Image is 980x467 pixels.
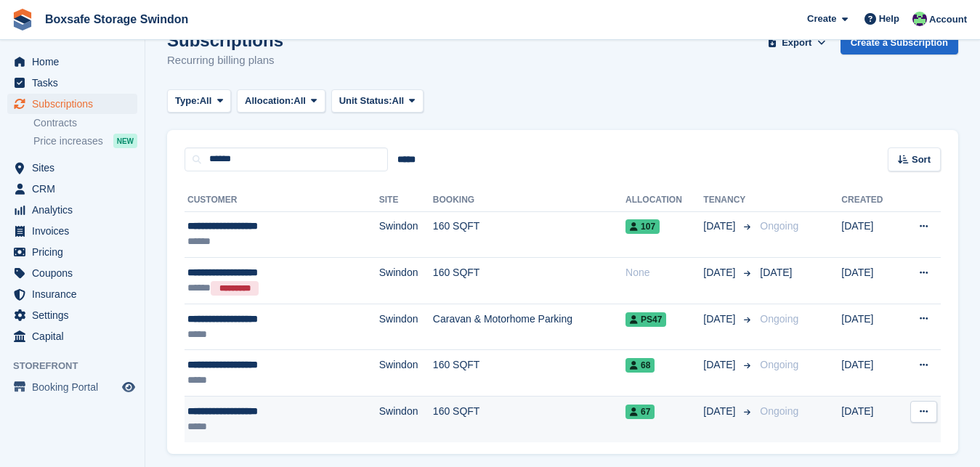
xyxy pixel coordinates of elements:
span: 67 [625,405,655,419]
a: Boxsafe Storage Swindon [39,7,194,31]
span: Pricing [32,242,119,262]
span: [DATE] [703,357,738,373]
a: menu [7,200,137,220]
span: [DATE] [703,265,738,280]
span: PS47 [625,312,666,327]
span: Subscriptions [32,94,119,114]
span: Help [879,12,899,26]
td: [DATE] [841,350,899,397]
span: Insurance [32,284,119,304]
a: menu [7,179,137,199]
span: Unit Status: [339,94,392,108]
th: Created [841,189,899,212]
img: stora-icon-8386f47178a22dfd0bd8f6a31ec36ba5ce8667c1dd55bd0f319d3a0aa187defe.svg [12,9,33,31]
a: Contracts [33,116,137,130]
button: Type: All [167,89,231,113]
h1: Subscriptions [167,31,283,50]
a: menu [7,263,137,283]
span: All [200,94,212,108]
a: menu [7,326,137,346]
button: Allocation: All [237,89,325,113]
a: menu [7,242,137,262]
span: Home [32,52,119,72]
span: [DATE] [703,404,738,419]
span: Coupons [32,263,119,283]
a: menu [7,305,137,325]
div: NEW [113,134,137,148]
td: [DATE] [841,397,899,442]
span: [DATE] [703,312,738,327]
td: Swindon [379,258,433,304]
span: Storefront [13,359,145,373]
td: Swindon [379,211,433,258]
span: Ongoing [760,405,798,417]
td: 160 SQFT [433,350,625,397]
span: Invoices [32,221,119,241]
span: Export [782,36,811,50]
a: menu [7,52,137,72]
td: 160 SQFT [433,211,625,258]
td: [DATE] [841,304,899,350]
span: Analytics [32,200,119,220]
td: Swindon [379,304,433,350]
a: Price increases NEW [33,133,137,149]
a: menu [7,73,137,93]
td: 160 SQFT [433,258,625,304]
a: menu [7,221,137,241]
td: 160 SQFT [433,397,625,442]
span: Create [807,12,836,26]
span: Account [929,12,967,27]
th: Allocation [625,189,703,212]
button: Unit Status: All [331,89,424,113]
td: [DATE] [841,258,899,304]
button: Export [765,31,829,54]
span: All [293,94,306,108]
a: menu [7,94,137,114]
span: Tasks [32,73,119,93]
img: Kim Virabi [912,12,927,26]
td: Caravan & Motorhome Parking [433,304,625,350]
p: Recurring billing plans [167,52,283,69]
span: Type: [175,94,200,108]
span: All [392,94,405,108]
span: Ongoing [760,313,798,325]
td: Swindon [379,350,433,397]
span: [DATE] [760,267,792,278]
a: menu [7,284,137,304]
span: Settings [32,305,119,325]
a: menu [7,158,137,178]
span: [DATE] [703,219,738,234]
div: None [625,265,703,280]
td: Swindon [379,397,433,442]
th: Site [379,189,433,212]
span: Sort [912,153,931,167]
span: Ongoing [760,359,798,370]
td: [DATE] [841,211,899,258]
span: CRM [32,179,119,199]
span: Ongoing [760,220,798,232]
span: Booking Portal [32,377,119,397]
span: 68 [625,358,655,373]
span: Sites [32,158,119,178]
a: Create a Subscription [841,31,958,54]
th: Customer [185,189,379,212]
span: 107 [625,219,660,234]
span: Price increases [33,134,103,148]
th: Booking [433,189,625,212]
span: Allocation: [245,94,293,108]
th: Tenancy [703,189,754,212]
a: Preview store [120,378,137,396]
a: menu [7,377,137,397]
span: Capital [32,326,119,346]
